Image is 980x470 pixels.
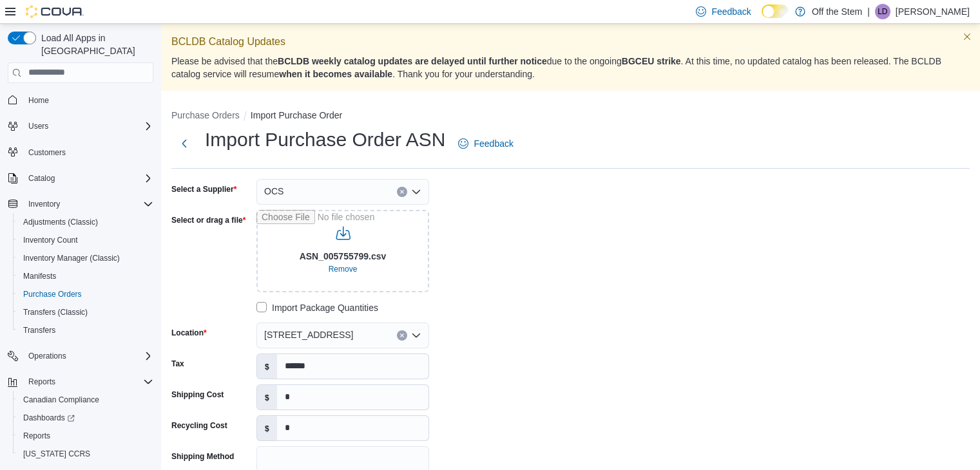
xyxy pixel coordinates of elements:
span: Inventory [28,199,60,209]
button: Next [171,131,197,156]
a: Inventory Manager (Classic) [18,250,125,266]
span: Feedback [474,137,513,150]
span: Reports [23,431,50,441]
button: Transfers [13,321,159,339]
span: [US_STATE] CCRS [23,449,90,459]
a: Dashboards [13,409,159,427]
span: Inventory Count [18,232,153,248]
span: Transfers [18,323,153,338]
h1: Import Purchase Order ASN [205,127,445,153]
strong: BCLDB weekly catalog updates are delayed until further notice [278,56,547,66]
a: Reports [18,428,55,444]
button: Operations [3,347,159,365]
span: Canadian Compliance [18,392,153,408]
label: Select a Supplier [171,184,236,194]
span: Washington CCRS [18,446,153,462]
span: Catalog [23,171,153,186]
label: Shipping Method [171,451,234,462]
label: $ [257,416,277,440]
a: Transfers [18,323,61,338]
span: Dark Mode [762,18,762,19]
button: Reports [3,373,159,391]
span: Canadian Compliance [23,395,99,405]
p: Off the Stem [812,4,862,19]
span: [STREET_ADDRESS] [264,327,353,343]
span: Reports [28,377,55,387]
span: Operations [28,351,66,361]
button: Manifests [13,267,159,285]
button: Dismiss this callout [959,29,975,44]
a: Inventory Count [18,232,83,248]
label: Location [171,328,207,338]
button: Inventory Manager (Classic) [13,249,159,267]
span: Users [28,121,48,131]
button: Inventory [3,195,159,213]
a: Dashboards [18,410,80,426]
span: Transfers (Classic) [23,307,88,317]
button: Open list of options [411,187,421,197]
button: Operations [23,348,72,364]
a: Feedback [453,131,518,156]
span: Operations [23,348,153,364]
span: Purchase Orders [18,287,153,302]
span: LD [878,4,887,19]
button: Clear input [397,187,407,197]
a: Adjustments (Classic) [18,214,103,230]
span: Manifests [23,271,56,281]
span: Feedback [711,5,751,18]
button: [US_STATE] CCRS [13,445,159,463]
label: Import Package Quantities [256,300,378,315]
nav: An example of EuiBreadcrumbs [171,109,970,124]
div: Luc Dinnissen [875,4,890,19]
button: Users [23,118,53,134]
p: Please be advised that the due to the ongoing . At this time, no updated catalog has been release... [171,55,970,80]
span: Customers [23,144,153,160]
button: Inventory [23,196,65,212]
label: Tax [171,359,184,369]
button: Purchase Orders [13,285,159,303]
a: Manifests [18,268,61,284]
a: Transfers (Classic) [18,305,93,320]
span: Reports [23,374,153,390]
label: Select or drag a file [171,215,245,225]
p: BCLDB Catalog Updates [171,34,970,50]
a: Canadian Compliance [18,392,104,408]
button: Canadian Compliance [13,391,159,409]
a: Customers [23,145,71,160]
span: Dashboards [23,413,75,423]
p: [PERSON_NAME] [896,4,970,19]
span: Remove [329,264,358,274]
span: Users [23,118,153,134]
span: Adjustments (Classic) [23,217,98,227]
button: Catalog [23,171,60,186]
button: Catalog [3,169,159,187]
button: Home [3,91,159,109]
a: [US_STATE] CCRS [18,446,95,462]
button: Inventory Count [13,231,159,249]
span: Inventory Count [23,235,78,245]
button: Transfers (Classic) [13,303,159,321]
label: Shipping Cost [171,390,224,400]
span: Load All Apps in [GEOGRAPHIC_DATA] [36,32,153,57]
strong: BGCEU strike [622,56,681,66]
span: Inventory [23,196,153,212]
label: $ [257,354,277,379]
img: Cova [26,5,84,18]
button: Reports [13,427,159,445]
span: Manifests [18,268,153,284]
span: Home [28,95,49,106]
label: $ [257,385,277,409]
a: Home [23,93,54,108]
button: Open list of options [411,330,421,341]
button: Import Purchase Order [251,110,342,120]
button: Clear input [397,330,407,341]
span: Transfers [23,325,55,335]
button: Adjustments (Classic) [13,213,159,231]
button: Customers [3,143,159,162]
span: Adjustments (Classic) [18,214,153,230]
span: Transfers (Classic) [18,305,153,320]
span: Inventory Manager (Classic) [23,253,120,263]
span: OCS [264,183,283,199]
span: Customers [28,147,66,158]
span: Dashboards [18,410,153,426]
